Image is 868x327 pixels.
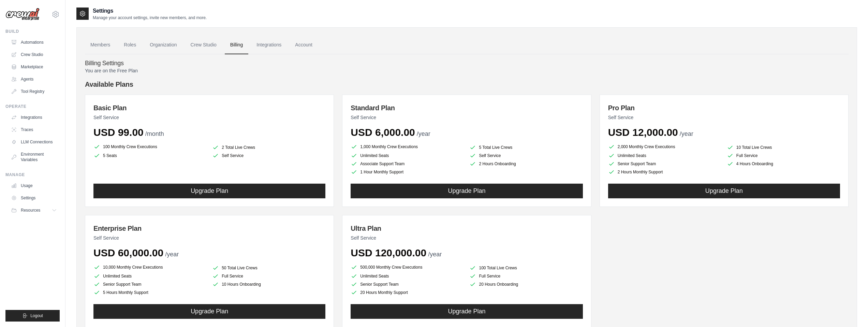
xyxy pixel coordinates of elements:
li: Unlimited Seats [351,152,464,159]
a: Environment Variables [8,149,60,165]
li: Unlimited Seats [351,273,464,280]
p: Self Service [608,114,840,121]
li: Senior Support Team [93,281,207,288]
li: 20 Hours Monthly Support [351,289,464,296]
div: Operate [5,104,60,109]
p: You are on the Free Plan [85,67,849,74]
li: 20 Hours Onboarding [469,281,583,288]
li: 100 Total Live Crews [469,265,583,271]
li: Associate Support Team [351,160,464,167]
h3: Basic Plan [93,103,325,113]
a: Crew Studio [185,36,222,54]
button: Upgrade Plan [93,184,325,198]
a: Traces [8,124,60,135]
p: Self Service [93,234,325,241]
a: Billing [225,36,248,54]
h4: Billing Settings [85,60,849,67]
button: Resources [8,205,60,216]
a: Settings [8,193,60,203]
li: 4 Hours Onboarding [727,160,840,167]
p: Self Service [93,114,325,121]
span: USD 12,000.00 [608,127,678,138]
li: 2,000 Monthly Crew Executions [608,143,721,151]
li: Full Service [212,273,325,280]
p: Self Service [351,234,583,241]
span: /year [428,251,442,258]
li: 10,000 Monthly Crew Executions [93,263,207,271]
img: Logo [5,8,40,21]
span: USD 6,000.00 [351,127,415,138]
div: Build [5,29,60,34]
span: /year [165,251,179,258]
li: Full Service [469,273,583,280]
a: Automations [8,37,60,48]
p: Manage your account settings, invite new members, and more. [93,15,207,20]
span: Resources [21,208,40,213]
h3: Standard Plan [351,103,583,113]
span: USD 99.00 [93,127,144,138]
a: Marketplace [8,61,60,72]
span: /month [145,130,164,137]
a: Crew Studio [8,49,60,60]
li: 50 Total Live Crews [212,265,325,271]
span: USD 120,000.00 [351,247,426,258]
a: Integrations [251,36,287,54]
li: 500,000 Monthly Crew Executions [351,263,464,271]
div: Manage [5,172,60,177]
h4: Available Plans [85,80,849,89]
p: Self Service [351,114,583,121]
li: 5 Hours Monthly Support [93,289,207,296]
li: 5 Seats [93,152,207,159]
li: Senior Support Team [608,160,721,167]
span: USD 60,000.00 [93,247,163,258]
button: Upgrade Plan [93,304,325,319]
button: Upgrade Plan [608,184,840,198]
span: Logout [30,313,43,318]
a: Organization [144,36,182,54]
a: LLM Connections [8,137,60,147]
a: Roles [118,36,142,54]
li: Self Service [469,152,583,159]
li: 100 Monthly Crew Executions [93,143,207,151]
a: Usage [8,180,60,191]
h2: Settings [93,7,207,15]
li: 2 Hours Monthly Support [608,169,721,175]
li: 2 Hours Onboarding [469,160,583,167]
li: Self Service [212,152,325,159]
li: Unlimited Seats [93,273,207,280]
li: Unlimited Seats [608,152,721,159]
button: Upgrade Plan [351,304,583,319]
li: 1 Hour Monthly Support [351,169,464,175]
h3: Enterprise Plan [93,224,325,233]
li: 10 Total Live Crews [727,144,840,151]
button: Upgrade Plan [351,184,583,198]
a: Integrations [8,112,60,123]
a: Members [85,36,116,54]
a: Tool Registry [8,86,60,97]
h3: Ultra Plan [351,224,583,233]
span: /year [417,130,430,137]
li: 10 Hours Onboarding [212,281,325,288]
li: 1,000 Monthly Crew Executions [351,143,464,151]
li: Full Service [727,152,840,159]
li: Senior Support Team [351,281,464,288]
a: Account [290,36,318,54]
span: /year [680,130,693,137]
li: 5 Total Live Crews [469,144,583,151]
h3: Pro Plan [608,103,840,113]
li: 2 Total Live Crews [212,144,325,151]
button: Logout [5,310,60,322]
a: Agents [8,74,60,85]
